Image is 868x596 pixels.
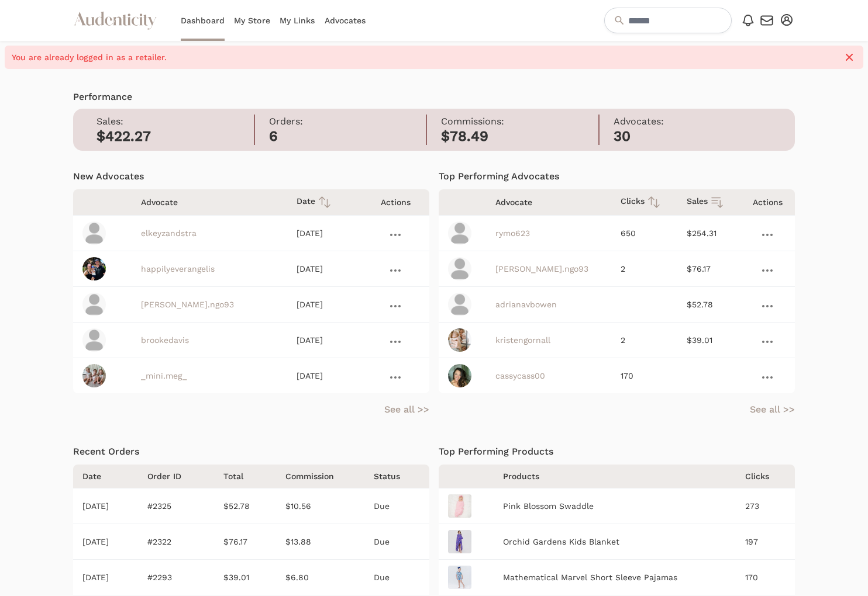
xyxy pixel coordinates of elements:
td: 2 [611,251,677,287]
img: orchid-gardens-blanket-182885_300x.jpg [448,530,471,553]
td: 170 [611,358,677,394]
td: [DATE] [287,323,362,358]
a: See all >> [750,403,795,417]
th: Total [214,465,281,488]
th: Order ID [138,465,214,488]
h2: $78.49 [441,129,598,145]
td: 273 [736,488,795,524]
td: Due [364,524,429,560]
img: profile_placeholder-31ad5683cba438d506de2ca55e5b7fef2797a66a93674dffcf12fdfc4190be5e.png [448,293,471,316]
td: [DATE] [73,560,138,595]
p: Advocates: [614,115,771,129]
div: Sales [687,195,731,209]
img: pink-blossom-swaddle-837795_300x.jpg [448,494,471,518]
td: 2 [611,323,677,358]
td: $254.31 [677,216,740,251]
td: [DATE] [73,488,138,524]
div: Actions [750,196,786,208]
td: [DATE] [287,251,362,287]
a: kristengornall [495,335,550,345]
a: elkeyzandstra [141,228,197,238]
div: Actions [371,196,420,208]
h2: 6 [269,129,426,145]
td: #2325 [138,488,214,524]
td: 170 [736,560,795,595]
td: Mathematical Marvel Short Sleeve Pajamas [498,560,736,595]
h2: $422.27 [97,129,254,145]
td: Due [364,560,429,595]
h4: Top Performing Products [439,445,795,459]
a: happilyeverangelis [141,264,215,273]
img: profile_placeholder-31ad5683cba438d506de2ca55e5b7fef2797a66a93674dffcf12fdfc4190be5e.png [82,293,106,316]
td: [DATE] [73,524,138,560]
img: mathematical-marvel-short-sleeve-pajamas-732100_300x.jpg [448,566,471,589]
h2: 30 [614,129,771,145]
p: Orders: [269,115,426,129]
th: Products [498,465,736,488]
img: profile_placeholder-31ad5683cba438d506de2ca55e5b7fef2797a66a93674dffcf12fdfc4190be5e.png [82,221,106,245]
img: profile_placeholder-31ad5683cba438d506de2ca55e5b7fef2797a66a93674dffcf12fdfc4190be5e.png [448,257,471,280]
td: [DATE] [287,287,362,323]
p: Sales: [97,115,254,129]
th: Advocate [486,189,611,216]
td: $6.80 [281,560,364,595]
td: $52.78 [214,488,281,524]
td: 650 [611,216,677,251]
a: [PERSON_NAME].ngo93 [141,300,234,309]
th: Status [364,465,429,488]
img: IMG_8991.jpeg [82,364,106,387]
td: Orchid Gardens Kids Blanket [498,524,736,560]
td: 197 [736,524,795,560]
p: Commissions: [441,115,598,129]
img: AB3F79DA-B659-47A1-BB66-A7E30EA8B81B.jpeg [82,257,106,280]
h4: Recent Orders [73,445,429,459]
td: $52.78 [677,287,740,323]
a: brookedavis [141,335,189,345]
div: Date [297,195,353,209]
h4: Performance [73,90,795,104]
td: Pink Blossom Swaddle [498,488,736,524]
img: IMG_6510.jpeg [448,328,471,352]
td: Due [364,488,429,524]
img: profile_placeholder-31ad5683cba438d506de2ca55e5b7fef2797a66a93674dffcf12fdfc4190be5e.png [448,221,471,245]
td: [DATE] [287,216,362,251]
td: #2322 [138,524,214,560]
td: #2293 [138,560,214,595]
a: See all >> [384,403,429,417]
a: cassycass00 [495,371,545,380]
img: IMG_5546.jpeg [448,364,471,387]
div: Clicks [621,195,668,209]
a: _mini.meg_ [141,371,187,380]
h4: Top Performing Advocates [439,169,795,183]
td: $39.01 [677,323,740,358]
a: adrianavbowen [495,300,557,309]
h4: New Advocates [73,169,429,183]
a: rymo623 [495,228,530,238]
td: $76.17 [214,524,281,560]
th: Advocate [132,189,287,216]
td: $13.88 [281,524,364,560]
td: [DATE] [287,358,362,394]
td: $39.01 [214,560,281,595]
a: [PERSON_NAME].ngo93 [495,264,588,273]
td: $10.56 [281,488,364,524]
th: Date [73,465,138,488]
td: $76.17 [677,251,740,287]
th: Clicks [736,465,795,488]
span: You are already logged in as a retailer. [12,51,836,63]
th: Commission [281,465,364,488]
img: profile_placeholder-31ad5683cba438d506de2ca55e5b7fef2797a66a93674dffcf12fdfc4190be5e.png [82,328,106,352]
